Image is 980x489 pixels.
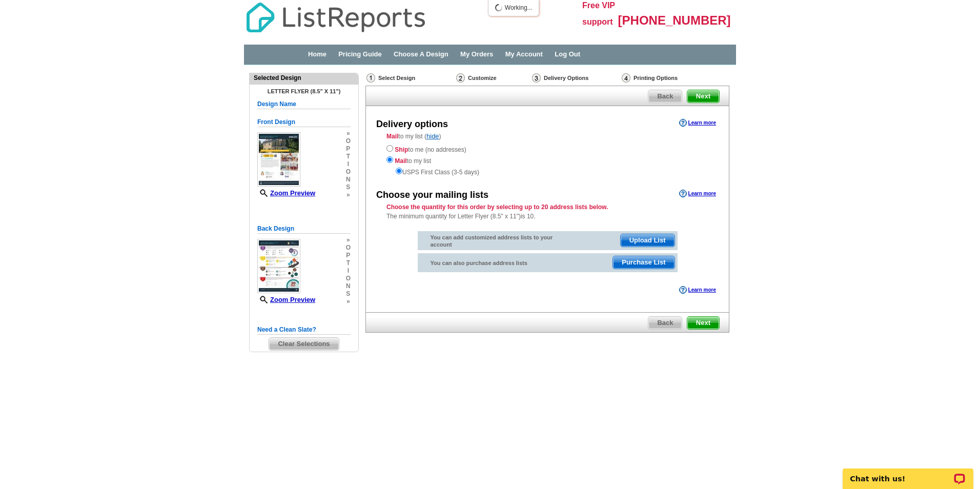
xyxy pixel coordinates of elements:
img: Printing Options & Summary [622,73,630,83]
a: Home [308,50,326,58]
div: You can add customized address lists to your account [418,231,566,251]
span: » [346,236,351,244]
span: p [346,145,351,153]
span: o [346,275,351,282]
span: t [346,153,351,160]
span: o [346,137,351,145]
div: You can also purchase address lists [418,253,566,269]
a: Back [648,90,682,103]
span: [PHONE_NUMBER] [618,13,731,27]
img: small-thumb.jpg [257,239,300,293]
a: Log Out [555,50,580,58]
h4: Letter Flyer (8.5" x 11") [257,88,351,94]
span: s [346,184,351,191]
span: Back [648,90,682,103]
span: n [346,282,351,290]
span: Next [687,90,719,103]
a: Learn more [679,119,716,127]
h5: Design Name [257,99,351,109]
img: small-thumb.jpg [257,132,300,187]
div: Select Design [365,73,455,86]
a: Choose A Design [394,50,448,58]
a: Learn more [679,286,716,294]
span: n [346,176,351,184]
span: Next [687,317,719,329]
a: Zoom Preview [257,189,315,197]
div: to my list ( ) [366,132,729,177]
span: Back [648,317,682,329]
div: Choose your mailing lists [376,189,488,202]
a: My Account [505,50,543,58]
a: hide [426,132,439,140]
span: p [346,252,351,259]
h5: Need a Clean Slate? [257,325,351,335]
a: My Orders [460,50,493,58]
span: » [346,298,351,305]
strong: Choose the quantity for this order by selecting up to 20 address lists below. [386,203,608,211]
h5: Back Design [257,224,351,234]
div: to me (no addresses) to my list [386,143,708,177]
strong: Mail [395,157,406,165]
div: Printing Options [621,73,712,83]
div: USPS First Class (3-5 days) [386,166,708,177]
div: Delivery options [376,118,448,131]
div: The minimum quantity for Letter Flyer (8.5" x 11")is 10. [366,202,729,221]
span: Clear Selections [269,338,338,350]
span: Purchase List [613,256,674,269]
strong: Mail [386,133,398,140]
div: Delivery Options [531,73,621,86]
span: o [346,168,351,176]
img: Customize [456,73,465,83]
strong: Ship [395,146,408,153]
span: Upload List [621,234,675,247]
img: loading... [495,4,503,12]
span: Free VIP support [582,1,615,26]
a: Learn more [679,190,716,198]
div: Customize [455,73,531,83]
img: Select Design [366,73,375,83]
span: o [346,244,351,252]
span: » [346,191,351,199]
span: i [346,160,351,168]
span: t [346,259,351,267]
span: s [346,290,351,298]
img: Delivery Options [532,73,541,83]
span: i [346,267,351,275]
h5: Front Design [257,117,351,127]
span: » [346,130,351,137]
div: Selected Design [250,73,358,83]
iframe: LiveChat chat widget [836,457,980,489]
a: Pricing Guide [338,50,382,58]
a: Zoom Preview [257,296,315,303]
a: Back [648,316,682,330]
